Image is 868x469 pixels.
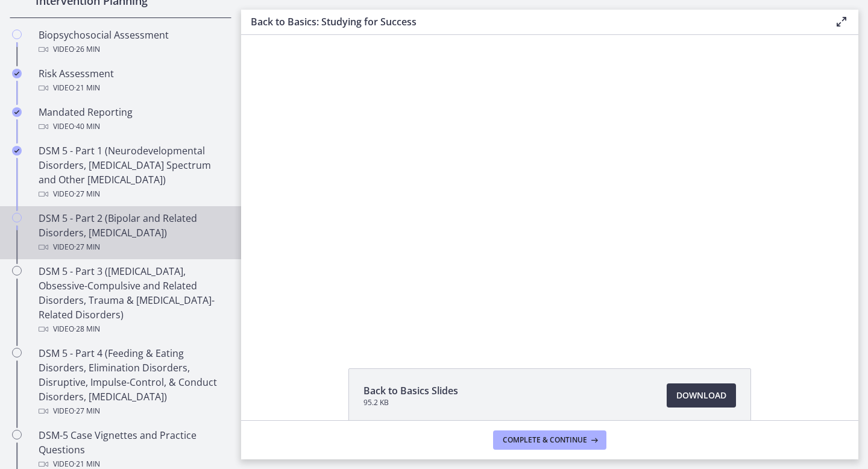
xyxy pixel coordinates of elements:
div: Video [39,119,227,134]
span: · 28 min [74,322,100,336]
span: · 27 min [74,404,100,418]
div: Video [39,81,227,95]
div: Biopsychosocial Assessment [39,28,227,57]
div: Video [39,322,227,336]
a: Download [667,383,736,408]
span: Complete & continue [503,435,587,445]
div: DSM 5 - Part 2 (Bipolar and Related Disorders, [MEDICAL_DATA]) [39,211,227,254]
span: Back to Basics Slides [363,383,458,398]
div: DSM 5 - Part 4 (Feeding & Eating Disorders, Elimination Disorders, Disruptive, Impulse-Control, &... [39,346,227,418]
i: Completed [12,146,22,156]
span: · 26 min [74,42,100,57]
span: · 27 min [74,187,100,201]
div: DSM 5 - Part 1 (Neurodevelopmental Disorders, [MEDICAL_DATA] Spectrum and Other [MEDICAL_DATA]) [39,143,227,201]
h3: Back to Basics: Studying for Success [251,14,815,29]
div: Video [39,404,227,418]
div: Mandated Reporting [39,105,227,134]
div: Video [39,240,227,254]
i: Completed [12,107,22,117]
div: Video [39,187,227,201]
iframe: Video Lesson [241,35,858,341]
button: Complete & continue [493,430,606,450]
span: · 21 min [74,81,100,95]
span: Download [676,388,726,403]
div: Risk Assessment [39,66,227,95]
span: 95.2 KB [363,398,458,408]
span: · 27 min [74,240,100,254]
div: DSM 5 - Part 3 ([MEDICAL_DATA], Obsessive-Compulsive and Related Disorders, Trauma & [MEDICAL_DAT... [39,264,227,336]
span: · 40 min [74,119,100,134]
i: Completed [12,69,22,78]
div: Video [39,42,227,57]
